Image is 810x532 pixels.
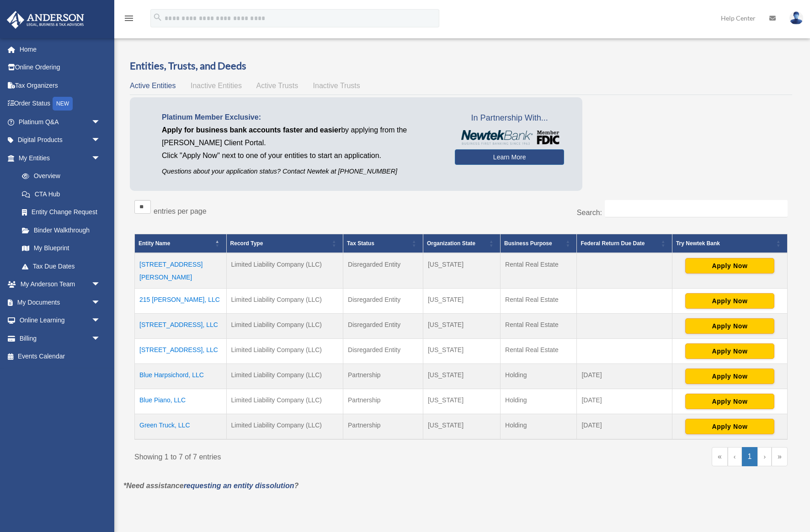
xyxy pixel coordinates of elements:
a: menu [123,16,134,24]
a: My Entitiesarrow_drop_down [6,149,110,167]
h3: Entities, Trusts, and Deeds [130,59,792,73]
td: Limited Liability Company (LLC) [226,389,343,414]
td: Limited Liability Company (LLC) [226,313,343,338]
td: Disregarded Entity [343,313,423,338]
i: search [153,12,163,22]
td: Blue Piano, LLC [135,389,227,414]
td: [US_STATE] [423,313,500,338]
td: Disregarded Entity [343,288,423,313]
span: arrow_drop_down [91,329,110,348]
p: Click "Apply Now" next to one of your entities to start an application. [162,149,441,162]
td: [US_STATE] [423,389,500,414]
label: entries per page [154,207,207,215]
td: [US_STATE] [423,363,500,389]
td: Green Truck, LLC [135,414,227,439]
span: Entity Name [139,240,170,247]
span: In Partnership With... [455,111,564,126]
a: Order StatusNEW [6,95,114,113]
td: [US_STATE] [423,253,500,289]
th: Record Type: Activate to sort [226,234,343,253]
img: Anderson Advisors Platinum Portal [4,11,87,29]
th: Organization State: Activate to sort [423,234,500,253]
a: Binder Walkthrough [13,221,110,239]
button: Apply Now [685,369,774,384]
span: arrow_drop_down [91,311,110,330]
a: My Blueprint [13,239,110,258]
span: arrow_drop_down [91,149,110,168]
td: [US_STATE] [423,414,500,439]
a: Platinum Q&Aarrow_drop_down [6,113,114,131]
div: Try Newtek Bank [676,238,773,249]
em: *Need assistance ? [123,482,298,490]
th: Try Newtek Bank : Activate to sort [672,234,787,253]
td: Limited Liability Company (LLC) [226,414,343,439]
td: [STREET_ADDRESS], LLC [135,338,227,363]
span: arrow_drop_down [91,275,110,294]
td: [US_STATE] [423,338,500,363]
a: Next [757,447,772,466]
td: Holding [501,363,577,389]
a: First [712,447,728,466]
span: Active Entities [130,82,176,90]
th: Tax Status: Activate to sort [343,234,423,253]
span: arrow_drop_down [91,113,110,132]
p: Questions about your application status? Contact Newtek at [PHONE_NUMBER] [162,166,441,177]
a: requesting an entity dissolution [184,482,294,490]
td: Limited Liability Company (LLC) [226,288,343,313]
td: Partnership [343,389,423,414]
a: Previous [728,447,742,466]
button: Apply Now [685,394,774,409]
td: Limited Liability Company (LLC) [226,363,343,389]
td: [STREET_ADDRESS][PERSON_NAME] [135,253,227,289]
a: Billingarrow_drop_down [6,329,114,348]
a: Tax Due Dates [13,257,110,275]
a: Overview [13,167,105,185]
td: Holding [501,389,577,414]
a: Learn More [455,149,564,165]
th: Entity Name: Activate to invert sorting [135,234,227,253]
td: 215 [PERSON_NAME], LLC [135,288,227,313]
td: [DATE] [577,389,672,414]
span: Business Purpose [504,240,552,247]
a: Entity Change Request [13,203,110,221]
a: Digital Productsarrow_drop_down [6,131,114,149]
a: 1 [742,447,758,466]
label: Search: [577,209,602,216]
span: Record Type [230,240,263,247]
a: My Documentsarrow_drop_down [6,293,114,311]
a: My Anderson Teamarrow_drop_down [6,275,114,294]
img: NewtekBankLogoSM.png [459,130,560,145]
td: [DATE] [577,414,672,439]
button: Apply Now [685,343,774,359]
td: Rental Real Estate [501,253,577,289]
td: Rental Real Estate [501,288,577,313]
span: arrow_drop_down [91,293,110,312]
a: Home [6,40,114,58]
td: Limited Liability Company (LLC) [226,253,343,289]
td: [US_STATE] [423,288,500,313]
span: Inactive Entities [191,82,242,90]
a: Events Calendar [6,348,114,366]
button: Apply Now [685,419,774,434]
i: menu [123,13,134,24]
span: arrow_drop_down [91,131,110,150]
span: Federal Return Due Date [581,240,645,247]
div: NEW [53,97,73,111]
button: Apply Now [685,293,774,309]
a: Online Ordering [6,58,114,77]
p: Platinum Member Exclusive: [162,111,441,124]
span: Organization State [427,240,475,247]
td: Partnership [343,363,423,389]
span: Apply for business bank accounts faster and easier [162,126,341,134]
td: [STREET_ADDRESS], LLC [135,313,227,338]
a: Tax Organizers [6,76,114,95]
a: Last [772,447,788,466]
button: Apply Now [685,258,774,274]
td: Blue Harpsichord, LLC [135,363,227,389]
td: Disregarded Entity [343,253,423,289]
td: Rental Real Estate [501,338,577,363]
td: Rental Real Estate [501,313,577,338]
td: Holding [501,414,577,439]
td: Disregarded Entity [343,338,423,363]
